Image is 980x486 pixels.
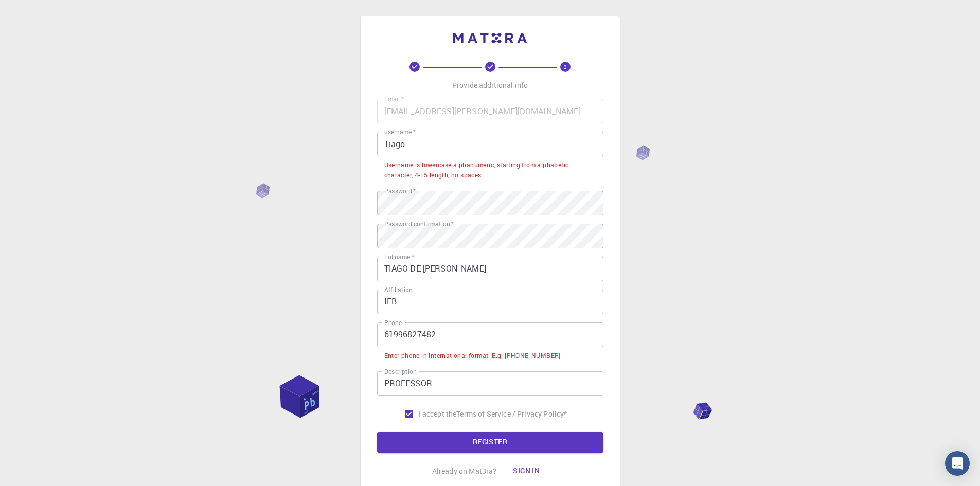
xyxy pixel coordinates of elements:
[456,409,567,419] p: Terms of Service / Privacy Policy *
[456,409,567,419] a: Terms of Service / Privacy Policy*
[384,187,416,195] label: Password
[505,461,548,481] button: Sign in
[384,128,416,136] label: username
[384,220,454,228] label: Password confirmation
[384,318,402,327] label: Phone
[384,285,412,294] label: Affiliation
[384,351,561,361] div: Enter phone in international format. E.g. [PHONE_NUMBER]
[384,367,417,376] label: Description
[419,409,457,419] span: I accept the
[432,466,497,476] p: Already on Mat3ra?
[452,80,528,91] p: Provide additional info
[564,63,567,70] text: 3
[384,95,404,103] label: Email
[384,253,414,261] label: Fullname
[377,432,603,453] button: REGISTER
[384,160,596,181] div: Username is lowercase alphanumeric, starting from alphabetic character, 4-15 length, no spaces
[945,451,970,476] div: Open Intercom Messenger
